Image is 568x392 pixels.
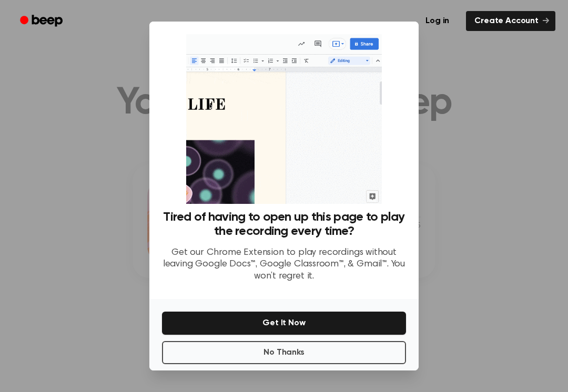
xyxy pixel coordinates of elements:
[162,247,406,283] p: Get our Chrome Extension to play recordings without leaving Google Docs™, Google Classroom™, & Gm...
[415,9,460,33] a: Log in
[162,312,406,335] button: Get It Now
[162,341,406,364] button: No Thanks
[13,11,72,32] a: Beep
[186,34,381,204] img: Beep extension in action
[466,11,555,31] a: Create Account
[162,210,406,239] h3: Tired of having to open up this page to play the recording every time?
